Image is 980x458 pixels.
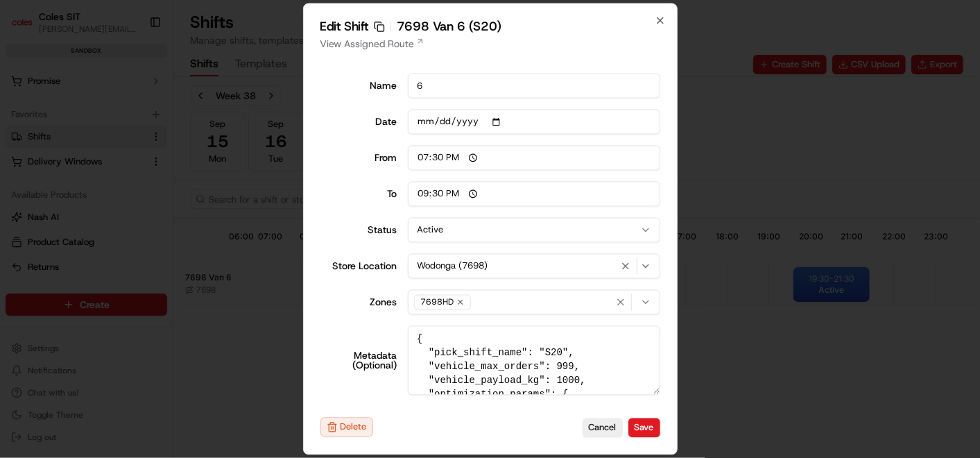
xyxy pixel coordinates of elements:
[320,117,397,127] label: Date
[14,132,39,157] img: 1736555255976-a54dd68f-1ca7-489b-9aae-adbdc363a1c4
[320,37,660,51] a: View Assigned Route
[320,189,397,199] div: To
[47,146,175,157] div: We're available if you need us!
[628,418,660,437] button: Save
[320,418,373,437] button: Delete
[8,195,112,220] a: 📗Knowledge Base
[138,235,168,245] span: Pylon
[320,81,397,91] label: Name
[131,201,223,214] span: API Documentation
[112,195,228,220] a: 💻API Documentation
[320,298,397,307] label: Zones
[47,132,227,146] div: Start new chat
[28,201,106,214] span: Knowledge Base
[408,254,660,279] button: Wodonga (7698)
[117,202,128,213] div: 💻
[14,13,42,41] img: Nash
[408,326,660,396] textarea: { "pick_shift_name": "S20", "vehicle_max_orders": 999, "vehicle_payload_kg": 1000, "optimization_...
[397,21,501,33] span: 7698 Van 6 (S20)
[417,260,488,273] span: Wodonga (7698)
[98,234,168,245] a: Powered byPylon
[36,89,250,103] input: Got a question? Start typing here...
[408,290,660,315] button: 7698HD
[408,74,660,99] input: Shift name
[420,297,454,308] span: 7698HD
[14,202,25,213] div: 📗
[236,136,252,153] button: Start new chat
[320,262,397,271] label: Store Location
[320,153,397,163] div: From
[14,55,252,77] p: Welcome 👋
[583,418,623,437] button: Cancel
[320,226,397,235] label: Status
[320,351,397,371] label: Metadata (Optional)
[320,21,660,33] h2: Edit Shift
